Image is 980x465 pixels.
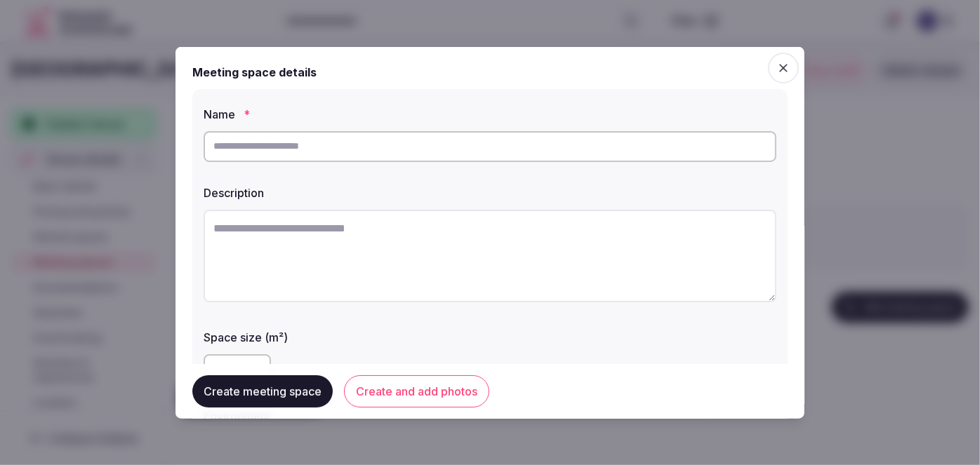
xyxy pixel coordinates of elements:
h2: Meeting space details [192,63,317,80]
button: Create and add photos [344,375,489,407]
button: Create meeting space [192,375,333,407]
label: Description [204,187,776,198]
label: Space size (m²) [204,331,776,342]
label: Name [204,108,776,119]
